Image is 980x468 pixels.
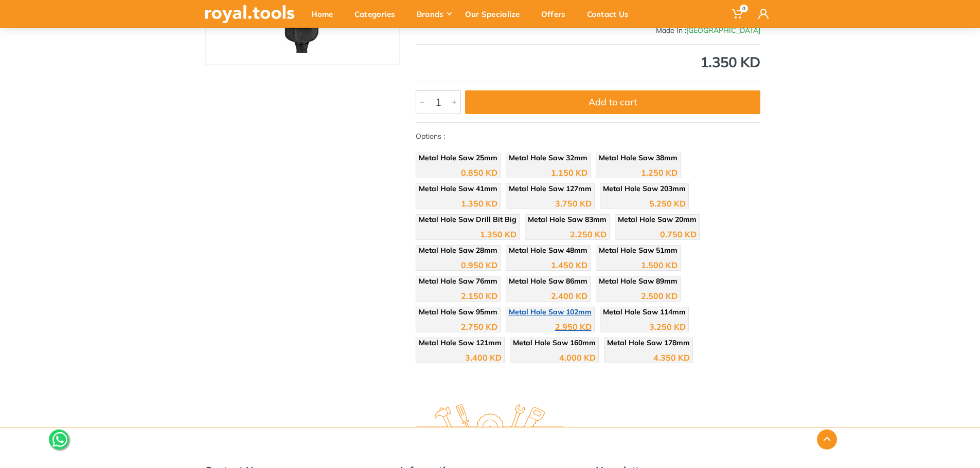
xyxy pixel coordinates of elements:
span: Metal Hole Saw 121mm [419,338,502,347]
div: 1.150 KD [551,169,587,177]
a: Metal Hole Saw 160mm 4.000 KD [510,338,599,363]
span: Metal Hole Saw 102mm [509,307,592,316]
a: Metal Hole Saw 48mm 1.450 KD [506,245,591,271]
div: Options : [416,131,760,368]
span: Metal Hole Saw 86mm [509,276,587,286]
a: Metal Hole Saw 178mm 4.350 KD [604,338,693,363]
div: 3.750 KD [555,199,592,208]
span: 0 [740,5,748,12]
a: Metal Hole Saw 20mm 0.750 KD [615,214,700,240]
span: Metal Hole Saw 160mm [513,338,596,347]
a: Metal Hole Saw 28mm 0.950 KD [416,245,501,271]
div: 2.950 KD [555,323,592,331]
span: Metal Hole Saw 32mm [509,153,587,162]
span: Metal Hole Saw 38mm [599,153,678,162]
a: Metal Hole Saw 121mm 3.400 KD [416,338,505,363]
div: Brands [409,3,458,25]
a: Metal Hole Saw 86mm 2.400 KD [506,276,591,302]
div: 0.950 KD [461,261,497,269]
div: 3.400 KD [465,353,502,362]
a: Metal Hole Saw 41mm 1.350 KD [416,183,501,209]
img: royal.tools Logo [416,404,564,433]
div: 4.350 KD [653,353,690,362]
div: 5.250 KD [649,199,686,208]
span: Metal Hole Saw 95mm [419,307,497,316]
div: 0.750 KD [660,230,697,238]
div: 2.400 KD [551,292,587,300]
div: 1.250 KD [641,169,678,177]
span: Metal Hole Saw 28mm [419,246,497,255]
a: Metal Hole Saw 83mm 2.250 KD [525,214,610,240]
img: royal.tools Logo [205,5,295,23]
span: Metal Hole Saw 114mm [603,307,686,316]
a: Metal Hole Saw 38mm 1.250 KD [596,153,681,178]
div: Contact Us [580,3,643,25]
span: Metal Hole Saw 76mm [419,276,497,286]
a: Metal Hole Saw 25mm 0.850 KD [416,153,501,178]
span: Metal Hole Saw Drill Bit Big [419,215,516,224]
span: [GEOGRAPHIC_DATA] [686,26,760,35]
div: 4.000 KD [559,353,596,362]
div: 2.250 KD [570,230,607,238]
div: 3.250 KD [649,323,686,331]
div: Made In : [416,25,760,36]
div: Categories [347,3,409,25]
div: 2.150 KD [461,292,497,300]
div: 1.450 KD [551,261,587,269]
span: Metal Hole Saw 89mm [599,276,678,286]
div: 2.750 KD [461,323,497,331]
a: Metal Hole Saw Drill Bit Big 1.350 KD [416,214,520,240]
a: Metal Hole Saw 114mm 3.250 KD [600,307,689,332]
button: Add to cart [465,90,760,114]
span: Metal Hole Saw 178mm [607,338,690,347]
span: Metal Hole Saw 51mm [599,246,678,255]
span: Metal Hole Saw 203mm [603,184,686,193]
span: Metal Hole Saw 25mm [419,153,497,162]
span: Metal Hole Saw 41mm [419,184,497,193]
a: Metal Hole Saw 32mm 1.150 KD [506,153,591,178]
div: 0.850 KD [461,169,497,177]
div: Offers [534,3,580,25]
div: Home [304,3,347,25]
a: Metal Hole Saw 76mm 2.150 KD [416,276,501,302]
div: 1.350 KD [480,230,516,238]
a: Metal Hole Saw 102mm 2.950 KD [506,307,595,332]
a: Metal Hole Saw 89mm 2.500 KD [596,276,681,302]
span: Metal Hole Saw 83mm [528,215,607,224]
a: Metal Hole Saw 95mm 2.750 KD [416,307,501,332]
div: 1.500 KD [641,261,678,269]
div: 2.500 KD [641,292,678,300]
a: Metal Hole Saw 127mm 3.750 KD [506,183,595,209]
div: 1.350 KD [461,199,497,208]
a: Metal Hole Saw 203mm 5.250 KD [600,183,689,209]
div: 1.350 KD [416,55,760,69]
div: Our Specialize [458,3,534,25]
a: Metal Hole Saw 51mm 1.500 KD [596,245,681,271]
span: Metal Hole Saw 20mm [618,215,697,224]
span: Metal Hole Saw 127mm [509,184,592,193]
span: Metal Hole Saw 48mm [509,246,587,255]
